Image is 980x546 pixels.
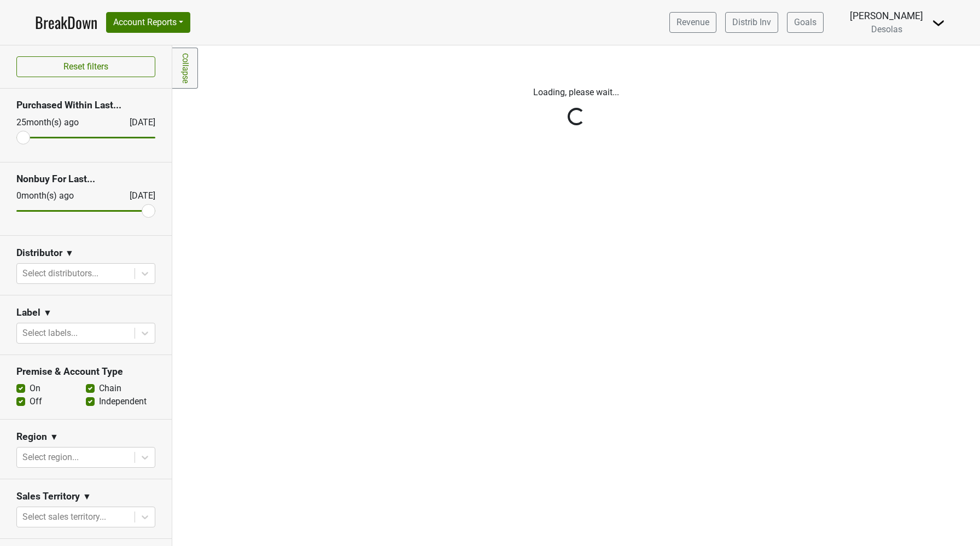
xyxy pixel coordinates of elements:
a: Goals [787,12,824,33]
a: Distrib Inv [725,12,778,33]
img: Dropdown Menu [932,16,945,30]
button: Account Reports [106,12,190,33]
div: [PERSON_NAME] [850,9,923,23]
a: Revenue [669,12,716,33]
a: BreakDown [35,11,97,34]
a: Collapse [172,48,198,89]
p: Loading, please wait... [273,86,880,99]
span: Desolas [871,24,902,34]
